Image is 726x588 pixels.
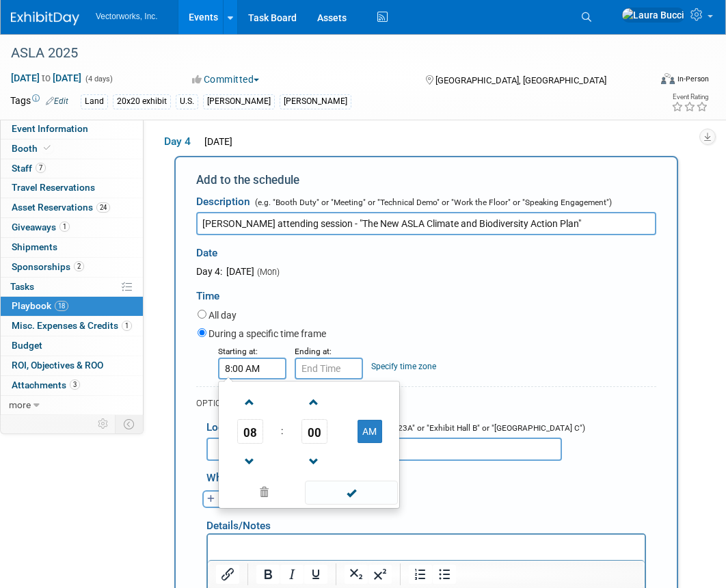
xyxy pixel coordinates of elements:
[116,415,144,433] td: Toggle Event Tabs
[295,347,332,356] small: Ending at:
[200,136,232,147] span: [DATE]
[12,320,132,331] span: Misc. Expenses & Credits
[206,421,247,433] span: Location
[12,360,103,371] span: ROI, Objectives & ROO
[176,94,198,109] div: U.S.
[280,94,351,109] div: [PERSON_NAME]
[12,143,53,154] span: Booth
[12,222,70,232] span: Giveaways
[301,384,327,419] a: Increment Minute
[6,41,640,66] div: ASLA 2025
[36,163,46,173] span: 7
[301,444,327,479] a: Decrement Minute
[12,379,80,390] span: Attachments
[206,508,646,533] div: Details/Notes
[96,12,158,21] span: Vectorworks, Inc.
[196,397,656,410] div: OPTIONAL DETAILS:
[435,75,606,85] span: [GEOGRAPHIC_DATA], [GEOGRAPHIC_DATA]
[304,565,327,584] button: Underline
[1,376,143,395] a: Attachments3
[1,317,143,336] a: Misc. Expenses & Credits1
[9,399,31,410] span: more
[278,419,286,444] td: :
[187,72,265,86] button: Committed
[1,139,143,159] a: Booth
[661,73,675,84] img: Format-Inperson.png
[433,565,456,584] button: Bullet list
[196,235,376,265] div: Date
[12,123,88,134] span: Event Information
[70,379,80,390] span: 3
[237,384,263,419] a: Increment Hour
[46,96,68,106] a: Edit
[1,356,143,375] a: ROI, Objectives & ROO
[113,94,171,109] div: 20x20 exhibit
[301,419,327,444] span: Pick Minute
[409,565,432,584] button: Numbered list
[295,358,363,379] input: End Time
[10,281,34,292] span: Tasks
[218,347,258,356] small: Starting at:
[209,327,326,340] label: During a specific time frame
[92,415,116,433] td: Personalize Event Tab Strip
[12,340,42,351] span: Budget
[203,94,275,109] div: [PERSON_NAME]
[1,336,143,356] a: Budget
[10,72,82,84] span: [DATE] [DATE]
[84,75,113,83] span: (4 days)
[237,419,263,444] span: Pick Hour
[74,261,84,271] span: 2
[368,565,392,584] button: Superscript
[1,178,143,198] a: Travel Reservations
[209,308,237,322] label: All day
[216,565,239,584] button: Insert/edit link
[1,238,143,257] a: Shipments
[81,94,108,109] div: Land
[1,120,143,139] a: Event Information
[677,74,709,84] div: In-Person
[601,71,709,92] div: Event Format
[164,134,198,149] span: Day 4
[196,266,222,277] span: Day 4:
[280,565,304,584] button: Italic
[196,172,656,188] div: Add to the schedule
[224,266,254,277] span: [DATE]
[10,94,68,109] td: Tags
[252,198,612,207] span: (e.g. "Booth Duty" or "Meeting" or "Technical Demo" or "Work the Floor" or "Speaking Engagement")
[218,358,286,379] input: Start Time
[1,258,143,277] a: Sponsorships2
[12,300,68,311] span: Playbook
[11,12,79,25] img: ExhibitDay
[12,261,84,272] span: Sponsorships
[12,163,46,174] span: Staff
[256,267,280,277] span: (Mon)
[345,565,368,584] button: Subscript
[59,222,70,232] span: 1
[1,297,143,316] a: Playbook18
[12,202,110,213] span: Asset Reservations
[371,362,436,371] a: Specify time zone
[250,423,585,433] span: (e.g. "Exhibit Booth" or "Meeting Room 123A" or "Exhibit Hall B" or "[GEOGRAPHIC_DATA] C")
[12,182,95,193] span: Travel Reservations
[96,202,110,213] span: 24
[1,278,143,297] a: Tasks
[237,444,263,479] a: Decrement Hour
[1,159,143,178] a: Staff7
[358,420,382,443] button: AM
[122,321,132,331] span: 1
[196,196,250,208] span: Description
[1,218,143,237] a: Giveaways1
[44,144,51,152] i: Booth reservation complete
[304,484,399,503] a: Done
[621,8,685,23] img: Laura Bucci
[55,301,68,311] span: 18
[221,483,306,503] a: Clear selection
[671,94,708,101] div: Event Rating
[40,72,53,83] span: to
[1,396,143,415] a: more
[196,278,656,307] div: Time
[12,241,57,252] span: Shipments
[1,198,143,217] a: Asset Reservations24
[256,565,280,584] button: Bold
